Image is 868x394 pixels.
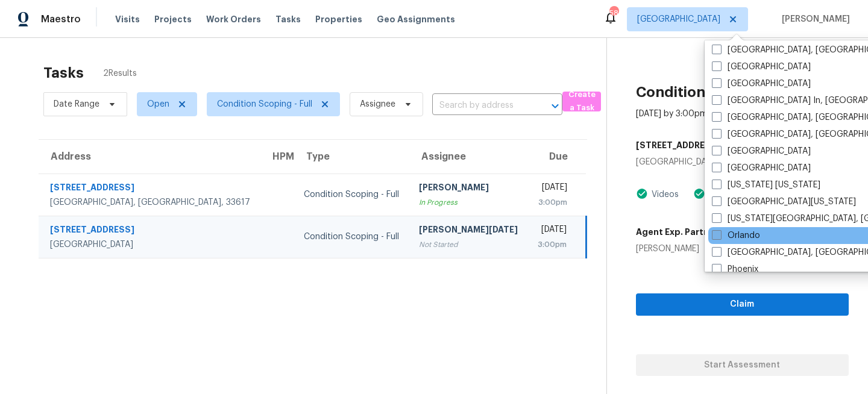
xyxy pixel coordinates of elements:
span: Properties [315,13,362,25]
div: [PERSON_NAME] [419,181,518,196]
label: [GEOGRAPHIC_DATA][US_STATE] [712,196,856,208]
div: Condition Scoping - Full [304,231,400,243]
button: Create a Task [562,92,601,111]
div: [GEOGRAPHIC_DATA], [GEOGRAPHIC_DATA], 33617 [50,196,251,208]
div: Condition Scoping - Full [304,189,400,201]
div: [DATE] [537,181,567,196]
label: [GEOGRAPHIC_DATA] [712,78,811,90]
button: Claim [636,293,849,316]
span: Tasks [275,15,301,23]
h2: Condition Scoping - Full [636,86,803,98]
span: Geo Assignments [377,13,455,25]
input: Search by address [432,96,529,115]
div: [STREET_ADDRESS] [50,224,251,239]
span: Projects [154,13,192,25]
div: Not Started [419,239,518,251]
span: Date Range [54,98,99,110]
span: Assignee [360,98,395,110]
div: [GEOGRAPHIC_DATA] [636,156,849,168]
div: In Progress [419,196,518,208]
label: [GEOGRAPHIC_DATA] [712,162,811,174]
th: Due [527,140,586,174]
div: 3:00pm [537,239,566,251]
div: 58 [609,7,618,19]
div: [PERSON_NAME] [636,243,718,255]
span: Create a Task [568,88,595,116]
span: Work Orders [206,13,261,25]
span: 2 Results [103,67,137,80]
h5: Agent Exp. Partner [636,226,718,238]
span: Maestro [41,13,81,25]
th: Assignee [409,140,528,174]
div: 3:00pm [537,196,567,208]
span: Open [147,98,169,110]
label: [GEOGRAPHIC_DATA] [712,61,811,73]
div: [DATE] [537,224,566,239]
span: Claim [646,297,839,312]
span: [PERSON_NAME] [777,13,850,25]
span: [GEOGRAPHIC_DATA] [637,13,720,25]
div: [DATE] by 3:00pm [636,108,708,120]
img: Artifact Present Icon [636,187,648,200]
h5: [STREET_ADDRESS] [636,139,720,151]
label: [US_STATE] [US_STATE] [712,179,820,191]
h2: Tasks [43,67,84,79]
span: Visits [115,13,140,25]
img: Artifact Present Icon [693,187,705,200]
label: Orlando [712,230,760,242]
span: Condition Scoping - Full [217,98,312,110]
th: HPM [260,140,294,174]
div: Videos [648,189,679,201]
button: Open [547,98,564,114]
div: [GEOGRAPHIC_DATA] [50,239,251,251]
div: [PERSON_NAME][DATE] [419,224,518,239]
div: [STREET_ADDRESS] [50,181,251,196]
th: Address [39,140,260,174]
th: Type [294,140,409,174]
label: [GEOGRAPHIC_DATA] [712,145,811,157]
label: Phoenix [712,263,758,275]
